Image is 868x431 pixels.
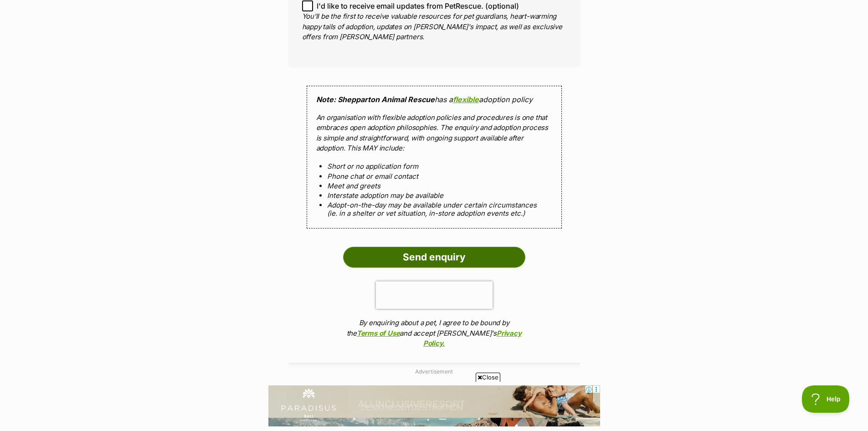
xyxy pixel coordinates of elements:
p: An organisation with flexible adoption policies and procedures is one that embraces open adoption... [316,113,552,154]
a: Terms of Use [357,329,400,338]
span: I'd like to receive email updates from PetRescue. (optional) [317,0,519,11]
iframe: Help Scout Beacon - Open [802,385,850,413]
iframe: Advertisement [268,385,600,426]
li: Meet and greets [327,182,541,190]
span: INCLUSIVE‌ [107,13,157,24]
span: Close [476,373,500,382]
li: Interstate adoption may be available [327,192,541,199]
li: Short or no application form [327,162,541,170]
p: By enquiring about a pet, I agree to be bound by the and accept [PERSON_NAME]'s [343,318,525,349]
span: RESORT‌ [157,13,197,24]
li: Phone chat or email contact [327,172,541,180]
span: Designed‌ [92,18,133,27]
iframe: reCAPTCHA [376,281,493,309]
a: flexible [453,95,479,104]
div: has a adoption policy [307,86,562,228]
strong: Note: Shepparton Animal Rescue [316,95,435,104]
span: by‌ [133,18,143,27]
span: ALL‌ [90,13,107,24]
p: You'll be the first to receive valuable resources for pet guardians, heart-warming happy tails of... [302,11,566,42]
div: ALL INCLUSIVE RESORT [84,10,202,23]
span: [GEOGRAPHIC_DATA] [84,21,212,34]
input: Send enquiry [343,247,525,268]
span: Destination‌ [143,18,195,27]
li: Adopt-on-the-day may be available under certain circumstances (ie. in a shelter or vet situation,... [327,201,541,217]
div: Designed by Destination [84,19,202,32]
